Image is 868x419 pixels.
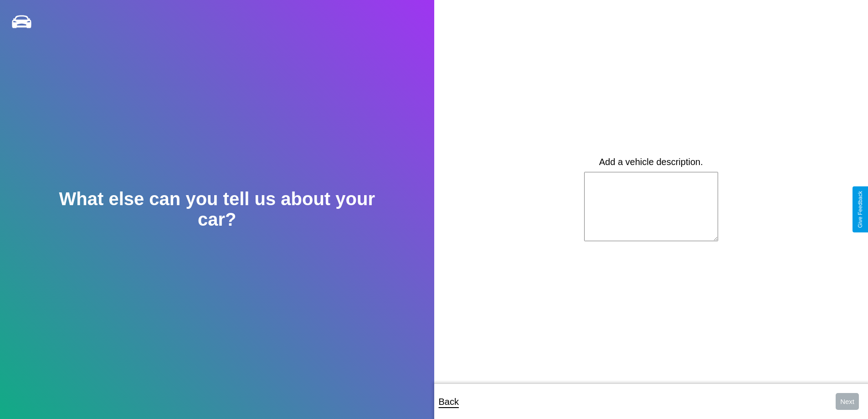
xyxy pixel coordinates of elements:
button: Next [836,393,859,410]
p: Back [439,393,459,410]
h2: What else can you tell us about your car? [43,189,390,230]
div: Give Feedback [857,191,863,228]
label: Add a vehicle description. [599,157,703,167]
